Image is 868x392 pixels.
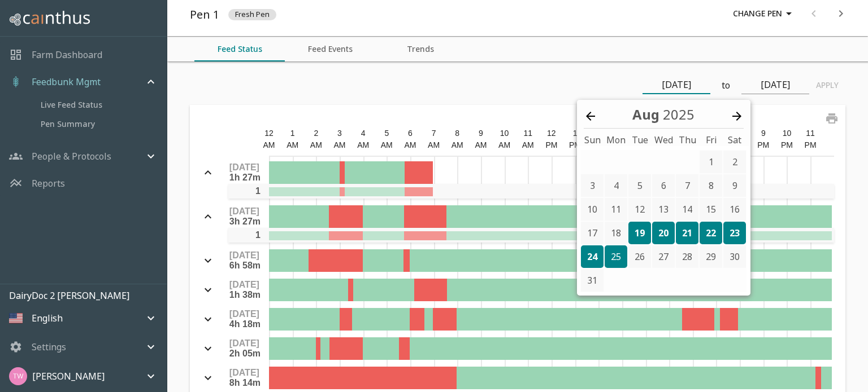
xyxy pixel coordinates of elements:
[676,198,698,221] div: Choose Thursday, August 14th, 2025
[229,173,261,182] span: 1h 27m
[190,7,219,23] h5: Pen 1
[310,140,322,149] span: AM
[229,338,259,348] span: [DATE]
[229,250,259,260] span: [DATE]
[522,140,534,149] span: AM
[663,104,695,125] div: 2025
[194,37,285,61] button: Feed Status
[605,222,627,244] div: Choose Monday, August 18th, 2025
[32,149,111,163] p: People & Protocols
[351,127,375,139] div: 4
[605,136,627,144] div: Mon
[805,140,817,149] span: PM
[445,127,469,139] div: 8
[775,127,799,139] div: 10
[700,174,722,197] div: Choose Friday, August 8th, 2025
[381,140,393,149] span: AM
[652,174,675,197] div: Choose Wednesday, August 6th, 2025
[676,136,698,144] div: Thu
[375,37,466,61] button: Trends
[652,198,675,221] div: Choose Wednesday, August 13th, 2025
[752,127,775,139] div: 9
[643,76,710,94] input: Start Date
[723,174,746,197] div: Choose Saturday, August 9th, 2025
[263,140,275,149] span: AM
[540,127,563,139] div: 12
[581,174,604,197] div: Choose Sunday, August 3rd, 2025
[605,245,627,268] div: Choose Monday, August 25th, 2025
[628,174,651,197] div: Choose Tuesday, August 5th, 2025
[723,136,746,144] div: Sat
[628,245,651,268] div: Choose Tuesday, August 26th, 2025
[722,78,730,92] p: to
[257,127,281,139] div: 12
[469,127,493,139] div: 9
[229,280,259,289] span: [DATE]
[32,340,66,354] p: Settings
[781,140,793,149] span: PM
[398,127,422,139] div: 6
[676,222,698,244] div: Choose Thursday, August 21st, 2025
[255,230,261,240] span: 1
[723,198,746,221] div: Choose Saturday, August 16th, 2025
[676,174,698,197] div: Choose Thursday, August 7th, 2025
[285,37,375,61] button: Feed Events
[228,9,276,20] span: Fresh Pen
[32,369,105,383] p: [PERSON_NAME]
[32,311,63,325] p: English
[287,140,298,149] span: AM
[652,222,675,244] div: Choose Wednesday, August 20th, 2025
[700,151,722,173] div: Choose Friday, August 1st, 2025
[798,127,822,139] div: 11
[422,127,446,139] div: 7
[581,269,604,292] div: Choose Sunday, August 31st, 2025
[229,217,261,226] span: 3h 27m
[581,245,604,268] div: Choose Sunday, August 24th, 2025
[32,75,101,89] p: Feedbunk Mgmt
[605,174,627,197] div: Choose Monday, August 4th, 2025
[229,206,259,216] span: [DATE]
[404,140,416,149] span: AM
[741,76,809,94] input: End Date
[498,140,510,149] span: AM
[580,150,747,292] div: month 2025-08
[229,368,259,377] span: [DATE]
[229,349,261,358] span: 2h 05m
[9,289,167,302] p: DairyDoc 2 [PERSON_NAME]
[32,177,65,190] a: Reports
[569,140,581,149] span: PM
[304,127,328,139] div: 2
[475,140,487,149] span: AM
[452,140,463,149] span: AM
[605,198,627,221] div: Choose Monday, August 11th, 2025
[229,162,259,172] span: [DATE]
[628,136,651,144] div: Tue
[41,118,158,130] span: Pen Summary
[818,105,845,132] button: print chart
[9,367,27,385] img: 2dc84e54abcaacbae2fd0c1569c539fa
[281,127,305,139] div: 1
[563,127,587,139] div: 1
[628,222,651,244] div: Choose Tuesday, August 19th, 2025
[723,245,746,268] div: Choose Saturday, August 30th, 2025
[652,136,675,144] div: Wed
[700,136,722,144] div: Fri
[229,290,261,299] span: 1h 38m
[723,151,746,173] div: Choose Saturday, August 2nd, 2025
[229,309,259,319] span: [DATE]
[32,48,102,61] a: Farm Dashboard
[229,319,261,329] span: 4h 18m
[581,222,604,244] div: Choose Sunday, August 17th, 2025
[328,127,351,139] div: 3
[676,245,698,268] div: Choose Thursday, August 28th, 2025
[229,261,261,270] span: 6h 58m
[581,136,604,144] div: Sun
[723,222,746,244] div: Choose Saturday, August 23rd, 2025
[700,245,722,268] div: Choose Friday, August 29th, 2025
[652,245,675,268] div: Choose Wednesday, August 27th, 2025
[357,140,369,149] span: AM
[516,127,540,139] div: 11
[229,378,261,387] span: 8h 14m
